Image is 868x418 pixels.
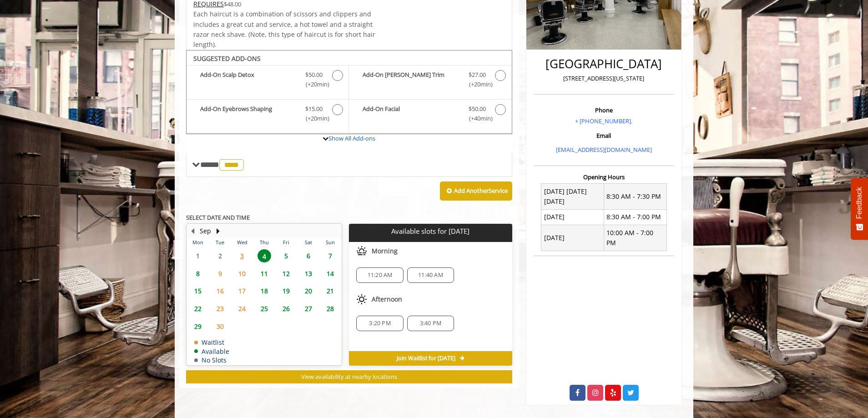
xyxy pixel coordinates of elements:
[356,246,367,257] img: morning slots
[319,247,342,265] td: Select day7
[189,226,196,236] button: Previous Month
[213,267,227,280] span: 9
[187,282,209,300] td: Select day15
[253,300,275,317] td: Select day25
[253,238,275,247] th: Thu
[319,238,342,247] th: Sun
[536,132,671,139] h3: Email
[231,238,253,247] th: Wed
[418,272,443,279] span: 11:40 AM
[363,70,459,89] b: Add-On [PERSON_NAME] Trim
[275,282,297,300] td: Select day19
[186,370,512,383] button: View availability at nearby locations
[235,249,249,262] span: 3
[213,284,227,297] span: 16
[214,226,222,236] button: Next Month
[275,238,297,247] th: Fri
[209,282,231,300] td: Select day16
[235,284,249,297] span: 17
[397,355,455,362] span: Join Waitlist for [DATE]
[356,267,403,283] div: 11:20 AM
[187,265,209,282] td: Select day8
[323,284,337,297] span: 21
[213,320,227,333] span: 30
[353,104,507,126] label: Add-On Facial
[372,296,402,303] span: Afternoon
[297,247,319,265] td: Select day6
[368,272,393,279] span: 11:20 AM
[604,209,666,225] td: 8:30 AM - 7:00 PM
[297,300,319,317] td: Select day27
[231,282,253,300] td: Select day17
[253,247,275,265] td: Select day4
[407,267,454,283] div: 11:40 AM
[323,302,337,315] span: 28
[541,225,604,251] td: [DATE]
[194,348,229,355] td: Available
[541,184,604,210] td: [DATE] [DATE] [DATE]
[209,317,231,335] td: Select day30
[575,117,632,125] a: + [PHONE_NUMBER].
[541,209,604,225] td: [DATE]
[302,284,315,297] span: 20
[363,104,459,123] b: Add-On Facial
[604,184,666,210] td: 8:30 AM - 7:30 PM
[253,265,275,282] td: Select day11
[464,80,490,89] span: (+20min )
[194,357,229,363] td: No Slots
[302,267,315,280] span: 13
[454,186,508,195] b: Add Another Service
[469,104,486,114] span: $50.00
[319,282,342,300] td: Select day21
[420,320,441,327] span: 3:40 PM
[257,302,271,315] span: 25
[301,80,328,89] span: (+20min )
[187,238,209,247] th: Mon
[279,267,293,280] span: 12
[231,300,253,317] td: Select day24
[372,247,398,255] span: Morning
[356,316,403,331] div: 3:20 PM
[323,249,337,262] span: 7
[191,70,344,91] label: Add-On Scalp Detox
[209,238,231,247] th: Tue
[279,249,293,262] span: 5
[855,187,863,219] span: Feedback
[191,302,205,315] span: 22
[556,146,652,154] a: [EMAIL_ADDRESS][DOMAIN_NAME]
[191,284,205,297] span: 15
[213,302,227,315] span: 23
[257,267,271,280] span: 11
[534,174,674,180] h3: Opening Hours
[191,267,205,280] span: 8
[187,300,209,317] td: Select day22
[356,294,367,305] img: afternoon slots
[305,104,323,114] span: $15.00
[235,267,249,280] span: 10
[464,114,490,123] span: (+40min )
[305,70,323,80] span: $50.00
[193,54,261,63] b: SUGGESTED ADD-ONS
[297,238,319,247] th: Sat
[279,284,293,297] span: 19
[209,300,231,317] td: Select day23
[469,70,486,80] span: $27.00
[191,104,344,126] label: Add-On Eyebrows Shaping
[407,316,454,331] div: 3:40 PM
[200,226,211,236] button: Sep
[279,302,293,315] span: 26
[319,300,342,317] td: Select day28
[231,247,253,265] td: Select day3
[301,373,397,381] span: View availability at nearby locations
[353,227,508,235] p: Available slots for [DATE]
[231,265,253,282] td: Select day10
[440,181,512,201] button: Add AnotherService
[186,213,250,222] b: SELECT DATE AND TIME
[275,247,297,265] td: Select day5
[851,178,868,240] button: Feedback - Show survey
[328,134,375,142] a: Show All Add-ons
[536,74,671,83] p: [STREET_ADDRESS][US_STATE]
[301,114,328,123] span: (+20min )
[302,302,315,315] span: 27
